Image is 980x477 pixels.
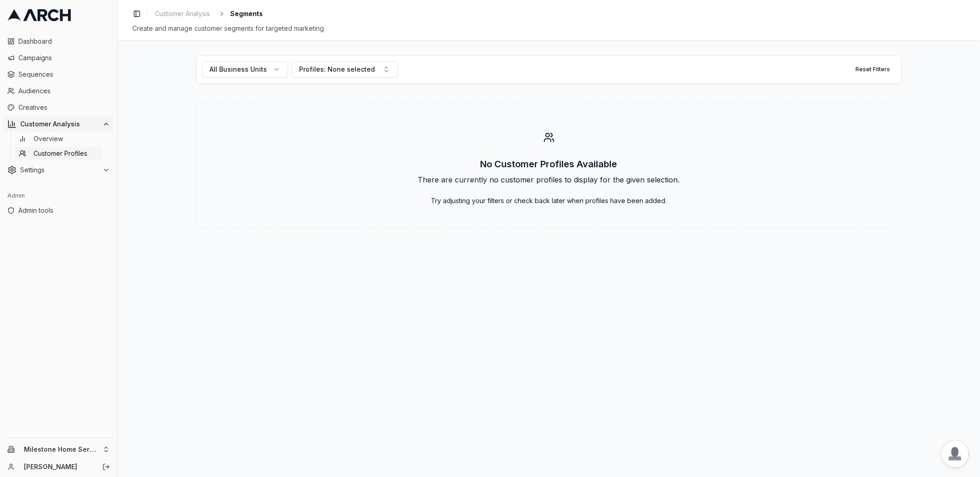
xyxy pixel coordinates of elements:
[4,51,113,65] a: Campaigns
[18,86,110,96] span: Audiences
[4,117,113,131] button: Customer Analysis
[24,445,99,454] span: Milestone Home Services
[155,9,210,18] span: Customer Analysis
[18,53,110,62] span: Campaigns
[4,203,113,218] a: Admin tools
[4,100,113,115] a: Creatives
[18,37,110,46] span: Dashboard
[210,65,267,74] span: All Business Units
[151,7,263,20] nav: breadcrumb
[18,103,110,112] span: Creatives
[300,65,375,74] div: Profiles: None selected
[151,7,214,20] a: Customer Analysis
[431,196,667,205] p: Try adjusting your filters or check back later when profiles have been added.
[481,158,617,170] h3: No Customer Profiles Available
[850,62,896,77] button: Reset Filters
[230,9,263,18] span: Segments
[941,440,969,468] div: Open chat
[20,119,99,129] span: Customer Analysis
[202,61,288,78] button: All Business Units
[4,442,113,457] button: Milestone Home Services
[20,165,99,175] span: Settings
[100,460,113,473] button: Log out
[24,462,92,471] a: [PERSON_NAME]
[418,174,680,185] p: There are currently no customer profiles to display for the given selection.
[15,147,102,160] a: Customer Profiles
[18,70,110,79] span: Sequences
[34,149,87,158] span: Customer Profiles
[4,188,113,203] div: Admin
[4,34,113,49] a: Dashboard
[132,24,965,33] div: Create and manage customer segments for targeted marketing
[18,206,110,215] span: Admin tools
[34,134,63,143] span: Overview
[4,163,113,177] button: Settings
[4,67,113,82] a: Sequences
[4,84,113,98] a: Audiences
[15,132,102,145] a: Overview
